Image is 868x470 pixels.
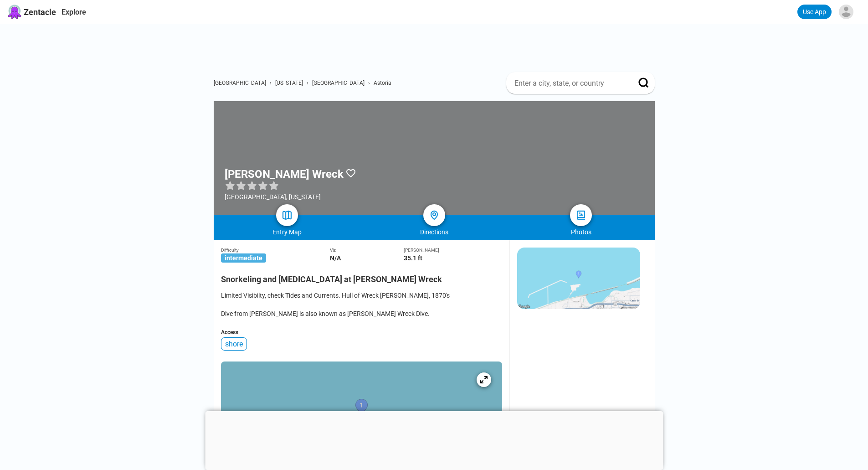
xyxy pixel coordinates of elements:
[214,80,266,86] a: [GEOGRAPHIC_DATA]
[282,210,293,221] img: map
[570,204,592,226] a: photos
[225,193,356,201] div: [GEOGRAPHIC_DATA], [US_STATE]
[839,5,853,19] img: Emily Hunter
[517,248,640,309] img: staticmap
[360,228,508,236] div: Directions
[404,248,502,253] div: [PERSON_NAME]
[225,168,344,181] h1: [PERSON_NAME] Wreck
[835,1,861,23] button: Emily Hunter
[797,5,832,19] a: Use App
[517,318,639,432] iframe: Advertisement
[7,5,22,19] img: Zentacle logo
[368,80,370,86] span: ›
[221,269,502,284] h2: Snorkeling and [MEDICAL_DATA] at [PERSON_NAME] Wreck
[221,291,502,318] div: Limited Visibilty, check Tides and Currents. Hull of Wreck [PERSON_NAME], 1870's Dive from [PERSO...
[307,80,308,86] span: ›
[221,329,502,336] div: Access
[221,337,247,351] div: shore
[374,80,391,86] a: Astoria
[429,210,440,221] img: directions
[575,210,586,221] img: photos
[7,5,56,19] a: Zentacle logoZentacle
[270,80,272,86] span: ›
[221,24,655,65] iframe: Advertisement
[330,254,404,262] div: N/A
[205,411,663,468] iframe: Advertisement
[62,8,86,16] a: Explore
[24,7,56,17] span: Zentacle
[221,253,266,263] span: intermediate
[514,78,626,88] input: Enter a city, state, or country
[221,248,330,253] div: Difficulty
[330,248,404,253] div: Viz
[508,228,655,236] div: Photos
[275,80,303,86] a: [US_STATE]
[214,228,361,236] div: Entry Map
[276,204,298,226] a: map
[312,80,365,86] a: [GEOGRAPHIC_DATA]
[404,254,502,262] div: 35.1 ft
